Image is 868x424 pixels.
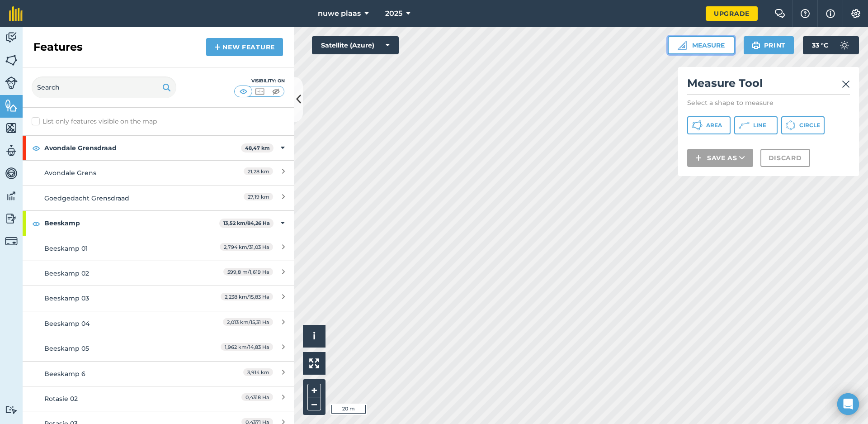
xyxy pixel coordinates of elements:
[44,343,205,353] div: Beeskamp 05
[706,122,722,129] span: Area
[44,211,219,235] strong: Beeskamp
[5,99,18,112] img: svg+xml;base64,PHN2ZyB4bWxucz0iaHR0cDovL3d3dy53My5vcmcvMjAwMC9zdmciIHdpZHRoPSI1NiIgaGVpZ2h0PSI2MC...
[5,76,18,89] img: svg+xml;base64,PD94bWwgdmVyc2lvbj0iMS4wIiBlbmNvZGluZz0idXRmLTgiPz4KPCEtLSBHZW5lcmF0b3I6IEFkb2JlIE...
[223,318,273,326] span: 2,013 km / 15,31 Ha
[234,77,285,85] div: Visibility: On
[307,384,321,397] button: +
[221,343,273,351] span: 1,962 km / 14,83 Ha
[44,193,205,203] div: Goedgedacht Grensdraad
[850,9,861,18] img: A cog icon
[9,6,23,21] img: fieldmargin Logo
[5,167,18,180] img: svg+xml;base64,PD94bWwgdmVyc2lvbj0iMS4wIiBlbmNvZGluZz0idXRmLTgiPz4KPCEtLSBHZW5lcmF0b3I6IEFkb2JlIE...
[44,394,205,404] div: Rotasie 02
[206,38,283,56] a: New feature
[837,393,859,415] div: Open Intercom Messenger
[44,136,241,160] strong: Avondale Grensdraad
[23,211,294,235] div: Beeskamp13,52 km/84,26 Ha
[23,236,294,261] a: Beeskamp 012,794 km/31,03 Ha
[309,358,319,368] img: Four arrows, one pointing top left, one top right, one bottom right and the last bottom left
[254,87,265,96] img: svg+xml;base64,PHN2ZyB4bWxucz0iaHR0cDovL3d3dy53My5vcmcvMjAwMC9zdmciIHdpZHRoPSI1MCIgaGVpZ2h0PSI0MC...
[799,122,820,129] span: Circle
[44,293,205,303] div: Beeskamp 03
[687,116,731,134] button: Area
[842,79,850,90] img: svg+xml;base64,PHN2ZyB4bWxucz0iaHR0cDovL3d3dy53My5vcmcvMjAwMC9zdmciIHdpZHRoPSIyMiIgaGVpZ2h0PSIzMC...
[5,212,18,225] img: svg+xml;base64,PD94bWwgdmVyc2lvbj0iMS4wIiBlbmNvZGluZz0idXRmLTgiPz4KPCEtLSBHZW5lcmF0b3I6IEFkb2JlIE...
[5,53,18,67] img: svg+xml;base64,PHN2ZyB4bWxucz0iaHR0cDovL3d3dy53My5vcmcvMjAwMC9zdmciIHdpZHRoPSI1NiIgaGVpZ2h0PSI2MC...
[244,167,273,175] span: 21,28 km
[162,82,171,93] img: svg+xml;base64,PHN2ZyB4bWxucz0iaHR0cDovL3d3dy53My5vcmcvMjAwMC9zdmciIHdpZHRoPSIxOSIgaGVpZ2h0PSIyNC...
[752,40,760,51] img: svg+xml;base64,PHN2ZyB4bWxucz0iaHR0cDovL3d3dy53My5vcmcvMjAwMC9zdmciIHdpZHRoPSIxOSIgaGVpZ2h0PSIyNC...
[760,149,810,167] button: Discard
[32,143,40,153] img: svg+xml;base64,PHN2ZyB4bWxucz0iaHR0cDovL3d3dy53My5vcmcvMjAwMC9zdmciIHdpZHRoPSIxOCIgaGVpZ2h0PSIyNC...
[44,369,205,379] div: Beeskamp 6
[223,268,273,276] span: 599,8 m / 1,619 Ha
[32,218,40,229] img: svg+xml;base64,PHN2ZyB4bWxucz0iaHR0cDovL3d3dy53My5vcmcvMjAwMC9zdmciIHdpZHRoPSIxOCIgaGVpZ2h0PSIyNC...
[238,87,249,96] img: svg+xml;base64,PHN2ZyB4bWxucz0iaHR0cDovL3d3dy53My5vcmcvMjAwMC9zdmciIHdpZHRoPSI1MCIgaGVpZ2h0PSI0MC...
[5,121,18,135] img: svg+xml;base64,PHN2ZyB4bWxucz0iaHR0cDovL3d3dy53My5vcmcvMjAwMC9zdmciIHdpZHRoPSI1NiIgaGVpZ2h0PSI2MC...
[744,36,794,54] button: Print
[803,36,859,54] button: 33 °C
[734,116,778,134] button: Line
[687,76,850,95] h2: Measure Tool
[23,261,294,286] a: Beeskamp 02599,8 m/1,619 Ha
[695,152,702,163] img: svg+xml;base64,PHN2ZyB4bWxucz0iaHR0cDovL3d3dy53My5vcmcvMjAwMC9zdmciIHdpZHRoPSIxNCIgaGVpZ2h0PSIyNC...
[753,122,766,129] span: Line
[826,8,835,19] img: svg+xml;base64,PHN2ZyB4bWxucz0iaHR0cDovL3d3dy53My5vcmcvMjAwMC9zdmciIHdpZHRoPSIxNyIgaGVpZ2h0PSIxNy...
[678,41,687,50] img: Ruler icon
[5,405,18,414] img: svg+xml;base64,PD94bWwgdmVyc2lvbj0iMS4wIiBlbmNvZGluZz0idXRmLTgiPz4KPCEtLSBHZW5lcmF0b3I6IEFkb2JlIE...
[33,40,83,54] h2: Features
[243,368,273,376] span: 3,914 km
[5,144,18,157] img: svg+xml;base64,PD94bWwgdmVyc2lvbj0iMS4wIiBlbmNvZGluZz0idXRmLTgiPz4KPCEtLSBHZW5lcmF0b3I6IEFkb2JlIE...
[835,36,854,54] img: svg+xml;base64,PD94bWwgdmVyc2lvbj0iMS4wIiBlbmNvZGluZz0idXRmLTgiPz4KPCEtLSBHZW5lcmF0b3I6IEFkb2JlIE...
[220,243,273,251] span: 2,794 km / 31,03 Ha
[221,293,273,300] span: 2,238 km / 15,83 Ha
[774,9,785,18] img: Two speech bubbles overlapping with the left bubble in the forefront
[5,31,18,44] img: svg+xml;base64,PD94bWwgdmVyc2lvbj0iMS4wIiBlbmNvZGluZz0idXRmLTgiPz4KPCEtLSBHZW5lcmF0b3I6IEFkb2JlIE...
[23,336,294,361] a: Beeskamp 051,962 km/14,83 Ha
[214,42,221,52] img: svg+xml;base64,PHN2ZyB4bWxucz0iaHR0cDovL3d3dy53My5vcmcvMjAwMC9zdmciIHdpZHRoPSIxNCIgaGVpZ2h0PSIyNC...
[385,8,402,19] span: 2025
[44,268,205,278] div: Beeskamp 02
[23,361,294,386] a: Beeskamp 63,914 km
[23,311,294,336] a: Beeskamp 042,013 km/15,31 Ha
[245,145,270,151] strong: 48,47 km
[23,136,294,160] div: Avondale Grensdraad48,47 km
[812,36,828,54] span: 33 ° C
[44,168,205,178] div: Avondale Grens
[312,36,399,54] button: Satellite (Azure)
[800,9,811,18] img: A question mark icon
[318,8,361,19] span: nuwe plaas
[23,186,294,210] a: Goedgedacht Grensdraad27,19 km
[781,116,825,134] button: Circle
[241,393,273,401] span: 0,4318 Ha
[223,220,270,226] strong: 13,52 km / 84,26 Ha
[307,397,321,410] button: –
[244,193,273,200] span: 27,19 km
[706,6,758,21] a: Upgrade
[687,149,753,167] button: Save as
[32,117,157,126] label: List only features visible on the map
[668,36,735,54] button: Measure
[687,98,850,107] p: Select a shape to measure
[23,286,294,310] a: Beeskamp 032,238 km/15,83 Ha
[5,235,18,248] img: svg+xml;base64,PD94bWwgdmVyc2lvbj0iMS4wIiBlbmNvZGluZz0idXRmLTgiPz4KPCEtLSBHZW5lcmF0b3I6IEFkb2JlIE...
[313,330,316,342] span: i
[32,76,176,98] input: Search
[23,160,294,185] a: Avondale Grens21,28 km
[270,87,282,96] img: svg+xml;base64,PHN2ZyB4bWxucz0iaHR0cDovL3d3dy53My5vcmcvMjAwMC9zdmciIHdpZHRoPSI1MCIgaGVpZ2h0PSI0MC...
[5,189,18,203] img: svg+xml;base64,PD94bWwgdmVyc2lvbj0iMS4wIiBlbmNvZGluZz0idXRmLTgiPz4KPCEtLSBHZW5lcmF0b3I6IEFkb2JlIE...
[44,243,205,253] div: Beeskamp 01
[303,325,325,348] button: i
[23,386,294,411] a: Rotasie 020,4318 Ha
[44,319,205,329] div: Beeskamp 04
